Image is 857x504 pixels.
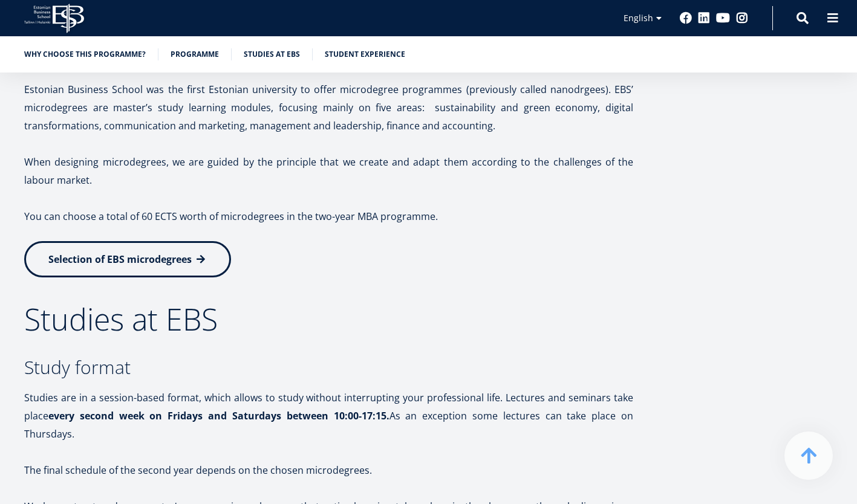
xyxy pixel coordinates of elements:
[14,199,116,210] span: Technology Innovation MBA
[244,48,300,60] a: Studies at EBS
[171,48,219,60] a: Programme
[287,1,326,11] span: Last Name
[48,409,389,422] strong: every second week on Fridays and Saturdays between 10:00-17:15.
[24,241,231,277] a: Selection of EBS microdegrees
[14,168,112,179] span: One-year MBA (in Estonian)
[24,389,633,443] p: Studies are in a session-based format, which allows to study without interrupting your profession...
[24,461,633,479] p: The final schedule of the second year depends on the chosen microdegrees.
[736,12,748,24] a: Instagram
[3,200,11,208] input: Technology Innovation MBA
[24,48,146,60] a: Why choose this programme?
[716,12,730,24] a: Youtube
[24,207,633,225] p: You can choose a total of 60 ECTS worth of microdegrees in the two-year MBA programme.
[680,12,692,24] a: Facebook
[14,184,66,195] span: Two-year MBA
[24,358,633,376] h3: Study format
[3,184,11,192] input: Two-year MBA
[3,169,11,176] input: One-year MBA (in Estonian)
[24,304,633,334] h2: Studies at EBS
[24,80,633,135] p: Estonian Business School was the first Estonian university to offer microdegree programmes (previ...
[24,153,633,189] p: When designing microdegrees, we are guided by the principle that we create and adapt them accordi...
[48,253,192,266] span: Selection of EBS microdegrees
[325,48,405,60] a: Student experience
[698,12,710,24] a: Linkedin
